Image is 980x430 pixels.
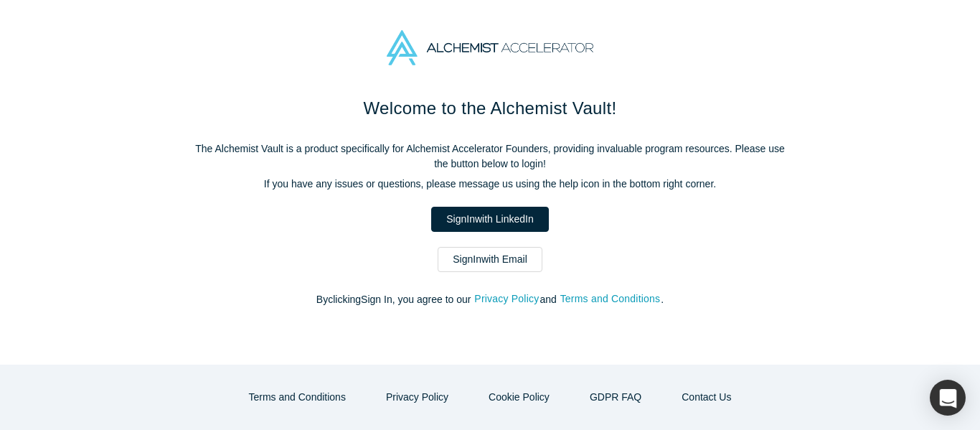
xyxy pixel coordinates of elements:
a: GDPR FAQ [575,385,656,410]
p: If you have any issues or questions, please message us using the help icon in the bottom right co... [189,177,791,192]
img: Alchemist Accelerator Logo [387,30,593,65]
a: SignInwith Email [438,247,542,272]
button: Cookie Policy [473,385,565,410]
button: Terms and Conditions [560,291,661,307]
button: Privacy Policy [371,385,463,410]
h1: Welcome to the Alchemist Vault! [189,95,791,121]
button: Privacy Policy [473,291,540,307]
p: By clicking Sign In , you agree to our and . [189,292,791,307]
button: Terms and Conditions [234,385,361,410]
a: SignInwith LinkedIn [431,207,548,232]
button: Contact Us [666,385,746,410]
p: The Alchemist Vault is a product specifically for Alchemist Accelerator Founders, providing inval... [189,141,791,172]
